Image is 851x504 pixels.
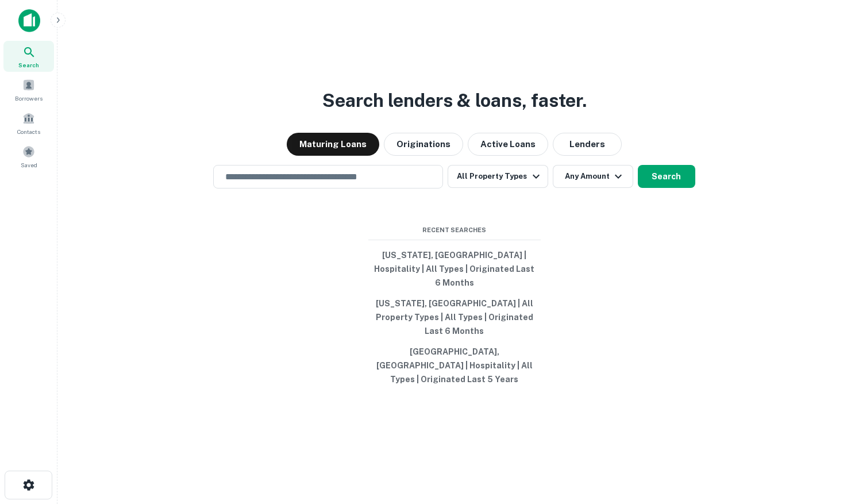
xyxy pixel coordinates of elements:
[3,74,54,105] a: Borrowers
[448,165,548,188] button: All Property Types
[553,133,622,156] button: Lenders
[368,245,541,293] button: [US_STATE], [GEOGRAPHIC_DATA] | Hospitality | All Types | Originated Last 6 Months
[553,165,633,188] button: Any Amount
[384,133,463,156] button: Originations
[18,9,40,32] img: capitalize-icon.png
[368,225,541,235] span: Recent Searches
[638,165,695,188] button: Search
[17,127,40,136] span: Contacts
[322,87,587,114] h3: Search lenders & loans, faster.
[15,94,43,103] span: Borrowers
[18,60,39,70] span: Search
[468,133,548,156] button: Active Loans
[794,412,851,467] iframe: Chat Widget
[3,107,54,138] a: Contacts
[3,141,54,172] a: Saved
[3,41,54,72] a: Search
[368,341,541,390] button: [GEOGRAPHIC_DATA], [GEOGRAPHIC_DATA] | Hospitality | All Types | Originated Last 5 Years
[287,133,379,156] button: Maturing Loans
[368,293,541,341] button: [US_STATE], [GEOGRAPHIC_DATA] | All Property Types | All Types | Originated Last 6 Months
[21,160,37,170] span: Saved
